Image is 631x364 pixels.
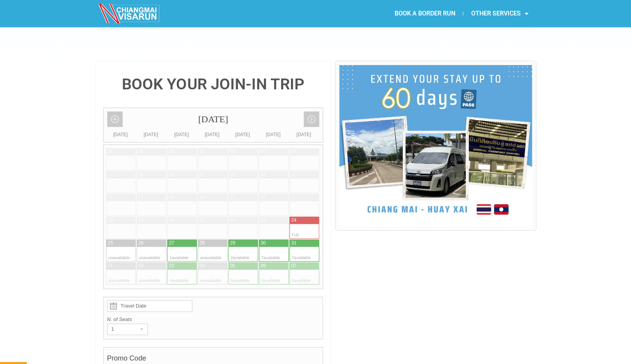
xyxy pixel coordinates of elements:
div: [DATE] [136,131,166,138]
div: [DATE] [105,131,136,138]
div: 05 [139,171,144,178]
div: 21 [200,217,205,224]
a: OTHER SERVICES [463,5,536,22]
div: 01 [108,263,113,269]
div: [DATE] [289,131,319,138]
div: 20 [169,217,174,224]
div: 02 [139,263,144,269]
div: 07 [200,171,205,178]
div: 28 [200,240,205,246]
div: 03 [169,263,174,269]
div: 1 [108,324,133,335]
div: 10 [291,171,296,178]
div: 29 [139,149,144,155]
div: 01 [230,149,235,155]
a: BOOK A BORDER RUN [386,5,463,22]
div: 04 [108,171,113,178]
div: 05 [230,263,235,269]
h4: BOOK YOUR JOIN-IN TRIP [103,77,323,92]
div: 31 [291,240,296,246]
div: 06 [261,263,266,269]
div: 28 [108,149,113,155]
label: N. of Seats [107,316,320,323]
div: 15 [230,194,235,201]
div: 08 [230,171,235,178]
div: 19 [139,217,144,224]
div: 30 [169,149,174,155]
div: 11 [108,194,113,201]
div: 18 [108,217,113,224]
div: 26 [139,240,144,246]
div: 23 [261,217,266,224]
div: 29 [230,240,235,246]
div: 04 [200,263,205,269]
div: [DATE] [197,131,227,138]
div: [DATE] [227,131,258,138]
div: 06 [169,171,174,178]
div: 30 [261,240,266,246]
div: 09 [261,171,266,178]
div: 31 [200,149,205,155]
div: ▾ [137,324,147,335]
div: 24 [291,217,296,224]
div: [DATE] [104,108,323,131]
div: 16 [261,194,266,201]
div: 17 [291,194,296,201]
div: 03 [291,149,296,155]
div: 14 [200,194,205,201]
div: 27 [169,240,174,246]
div: 22 [230,217,235,224]
div: 02 [261,149,266,155]
div: 13 [169,194,174,201]
div: 12 [139,194,144,201]
nav: Menu [315,5,536,22]
div: 25 [108,240,113,246]
div: 07 [291,263,296,269]
div: [DATE] [166,131,197,138]
div: [DATE] [258,131,289,138]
